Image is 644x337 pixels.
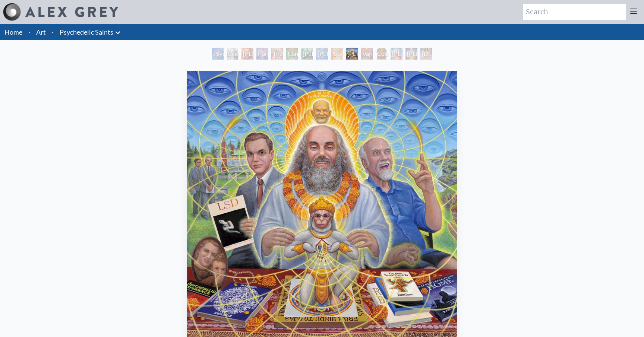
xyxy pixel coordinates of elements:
a: Art [36,27,46,37]
div: St. [PERSON_NAME] & The LSD Revelation Revolution [331,48,343,60]
div: [PERSON_NAME] [391,48,402,60]
input: Search [523,4,626,20]
div: Cannabacchus [286,48,298,60]
div: Psychedelic Healing [212,48,224,60]
div: [PERSON_NAME] & the New Eleusis [316,48,328,60]
div: Cosmic [DEMOGRAPHIC_DATA] [376,48,388,60]
li: · [25,24,33,40]
div: Vajra Guru [361,48,373,60]
div: [DEMOGRAPHIC_DATA] [420,48,432,60]
a: Home [4,28,22,36]
a: Psychedelic Saints [60,27,113,37]
div: [PERSON_NAME] M.D., Cartographer of Consciousness [241,48,253,60]
div: [PERSON_NAME][US_STATE] - Hemp Farmer [301,48,313,60]
div: [PERSON_NAME] [405,48,417,60]
li: · [49,24,57,40]
div: The Shulgins and their Alchemical Angels [271,48,283,60]
div: Purple [DEMOGRAPHIC_DATA] [256,48,268,60]
div: [PERSON_NAME] [346,48,358,60]
div: Beethoven [227,48,239,60]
